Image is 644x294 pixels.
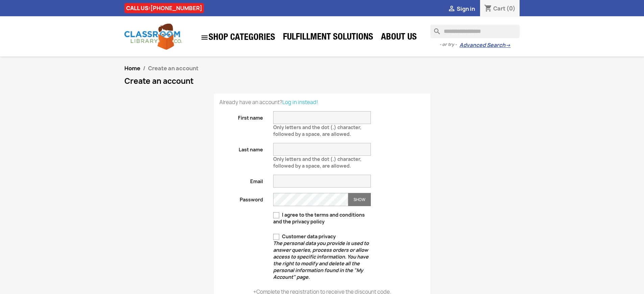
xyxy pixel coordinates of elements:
span: (0) [506,5,516,12]
a: [PHONE_NUMBER] [150,4,202,12]
input: Search [430,25,520,38]
label: First name [214,111,268,121]
a: Fulfillment Solutions [280,31,377,45]
label: I agree to the terms and conditions and the privacy policy [273,212,371,225]
span: Only letters and the dot (.) character, followed by a space, are allowed. [273,153,361,169]
a: Log in instead! [282,99,318,106]
em: The personal data you provide is used to answer queries, process orders or allow access to specif... [273,240,369,280]
p: Already have an account? [219,99,425,106]
i: search [430,25,438,33]
label: Customer data privacy [273,233,371,280]
label: Email [214,175,268,185]
div: CALL US: [124,3,204,13]
i:  [200,33,209,42]
span: → [505,42,510,49]
a: SHOP CATEGORIES [197,30,279,45]
label: Last name [214,143,268,153]
a: Advanced Search→ [459,42,510,49]
span: - or try - [439,41,459,48]
span: Sign in [457,5,475,13]
a: Home [124,65,140,72]
i: shopping_cart [484,5,492,13]
input: Password input [273,193,348,206]
i:  [448,5,456,13]
span: Cart [493,5,505,12]
a:  Sign in [448,5,475,13]
span: Only letters and the dot (.) character, followed by a space, are allowed. [273,121,361,137]
label: Password [214,193,268,203]
span: Create an account [148,65,198,72]
img: Classroom Library Company [124,24,182,50]
button: Show [348,193,371,206]
a: About Us [378,31,420,45]
h1: Create an account [124,77,520,85]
